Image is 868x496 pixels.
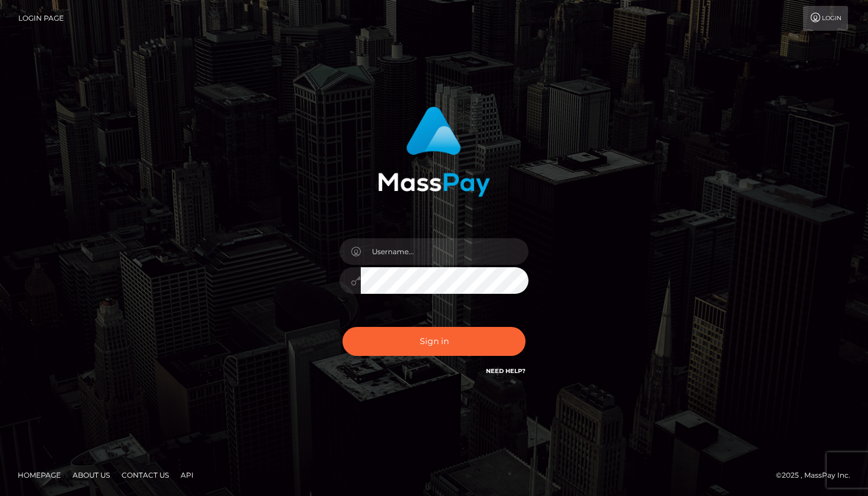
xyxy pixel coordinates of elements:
input: Username... [361,238,528,265]
a: Login Page [18,6,64,31]
img: MassPay Login [378,106,490,197]
a: Need Help? [486,367,526,375]
a: Contact Us [117,466,174,484]
div: © 2025 , MassPay Inc. [776,469,859,482]
a: Homepage [13,466,66,484]
a: Login [803,6,848,31]
button: Sign in [342,327,526,356]
a: API [176,466,198,484]
a: About Us [68,466,115,484]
